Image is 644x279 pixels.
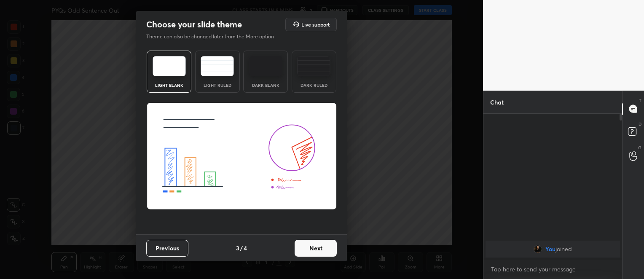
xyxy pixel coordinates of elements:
span: joined [555,246,572,252]
p: T [639,97,641,104]
div: Dark Blank [249,83,282,87]
h5: Live support [301,22,330,27]
p: D [639,121,641,127]
h4: 4 [244,244,247,252]
div: Light Blank [152,83,186,87]
img: lightTheme.e5ed3b09.svg [153,56,186,76]
span: You [545,246,555,252]
img: darkRuledTheme.de295e13.svg [297,56,330,76]
button: Next [295,240,337,257]
img: 9e24b94aef5d423da2dc226449c24655.jpg [534,245,542,253]
p: Chat [483,91,510,113]
img: lightRuledTheme.5fabf969.svg [201,56,234,76]
h2: Choose your slide theme [146,19,242,30]
p: Theme can also be changed later from the More option [146,33,283,40]
div: Dark Ruled [297,83,331,87]
button: Previous [146,240,188,257]
div: grid [483,239,622,259]
p: G [638,145,641,151]
h4: / [240,244,243,252]
img: darkTheme.f0cc69e5.svg [249,56,282,76]
img: lightThemeBanner.fbc32fad.svg [147,103,337,210]
h4: 3 [236,244,239,252]
div: Light Ruled [201,83,234,87]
